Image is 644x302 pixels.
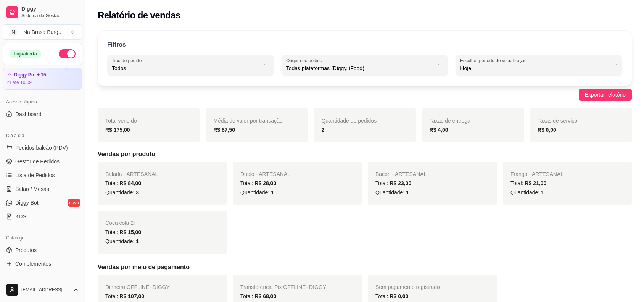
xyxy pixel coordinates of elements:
span: R$ 23,00 [390,180,411,186]
span: Total: [105,293,144,299]
a: Gestor de Pedidos [3,155,82,168]
span: R$ 68,00 [254,293,276,299]
label: Escolher período de visualização [460,57,529,64]
strong: R$ 87,50 [213,127,235,133]
span: Total: [375,180,411,186]
strong: R$ 175,00 [105,127,130,133]
a: KDS [3,210,82,223]
span: 1 [541,189,544,195]
span: Lista de Pedidos [15,171,55,179]
a: Lista de Pedidos [3,169,82,181]
button: Tipo do pedidoTodos [107,55,274,76]
span: Total: [510,180,546,186]
span: Taxas de serviço [538,118,577,124]
span: Pedidos balcão (PDV) [15,144,68,152]
span: R$ 15,00 [119,229,141,235]
span: [EMAIL_ADDRESS][DOMAIN_NAME] [21,287,70,293]
span: Dashboard [15,110,42,118]
h5: Vendas por meio de pagamento [98,263,632,272]
button: Exportar relatório [579,89,632,101]
span: Quantidade: [105,238,139,244]
span: 1 [406,189,409,195]
span: Todas plataformas (Diggy, iFood) [286,65,435,72]
label: Tipo do pedido [112,57,144,64]
span: Quantidade: [510,189,544,195]
strong: R$ 0,00 [538,127,556,133]
article: até 10/09 [13,79,32,86]
article: Diggy Pro + 15 [14,72,46,78]
span: R$ 107,00 [119,293,144,299]
span: Bacon - ARTESANAL [375,171,427,177]
strong: 2 [321,127,324,133]
span: Total: [105,229,141,235]
button: Select a team [3,24,82,40]
span: Gestor de Pedidos [15,158,60,165]
span: Hoje [460,65,609,72]
div: Loja aberta [10,50,41,58]
span: Total: [105,180,141,186]
h2: Relatório de vendas [98,9,180,21]
span: Quantidade de pedidos [321,118,377,124]
label: Origem do pedido [286,57,325,64]
span: Coca cola 2l [105,220,135,226]
span: N [10,28,17,36]
span: 1 [271,189,274,195]
span: Transferência Pix OFFLINE - DIGGY [240,284,326,290]
span: R$ 21,00 [525,180,546,186]
span: Produtos [15,246,37,254]
span: Total: [240,180,276,186]
span: Total: [375,293,408,299]
button: Origem do pedidoTodas plataformas (Diggy, iFood) [282,55,448,76]
a: Salão / Mesas [3,183,82,195]
strong: R$ 4,00 [430,127,448,133]
span: Todos [112,65,260,72]
span: Diggy [21,6,79,13]
span: Duplo - ARTESANAL [240,171,290,177]
span: R$ 28,00 [254,180,276,186]
span: Salão / Mesas [15,185,49,193]
a: Complementos [3,258,82,270]
span: 3 [136,189,139,195]
span: Frango - ARTESANAL [510,171,563,177]
div: Catálogo [3,232,82,244]
span: Sistema de Gestão [21,13,79,19]
a: Dashboard [3,108,82,120]
span: Salada - ARTESANAL [105,171,158,177]
span: Sem pagamento registrado [375,284,440,290]
span: Quantidade: [105,189,139,195]
div: Acesso Rápido [3,96,82,108]
span: Quantidade: [375,189,409,195]
a: Diggy Pro + 15até 10/09 [3,68,82,90]
button: Alterar Status [59,49,76,58]
span: Dinheiro OFFLINE - DIGGY [105,284,170,290]
h5: Vendas por produto [98,150,632,159]
button: [EMAIL_ADDRESS][DOMAIN_NAME] [3,281,82,299]
span: Total: [240,293,276,299]
a: Diggy Botnovo [3,197,82,209]
a: Produtos [3,244,82,256]
span: R$ 0,00 [390,293,408,299]
span: Média de valor por transação [213,118,282,124]
span: Complementos [15,260,51,268]
span: Total vendido [105,118,137,124]
button: Escolher período de visualizaçãoHoje [456,55,622,76]
span: 1 [136,238,139,244]
span: Exportar relatório [585,90,626,99]
p: Filtros [107,40,126,49]
span: Quantidade: [240,189,274,195]
span: KDS [15,213,26,220]
span: R$ 84,00 [119,180,141,186]
a: DiggySistema de Gestão [3,3,82,21]
div: Dia a dia [3,129,82,142]
span: Diggy Bot [15,199,39,207]
span: Taxas de entrega [430,118,470,124]
div: Na Brasa Burg ... [23,28,63,36]
button: Pedidos balcão (PDV) [3,142,82,154]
